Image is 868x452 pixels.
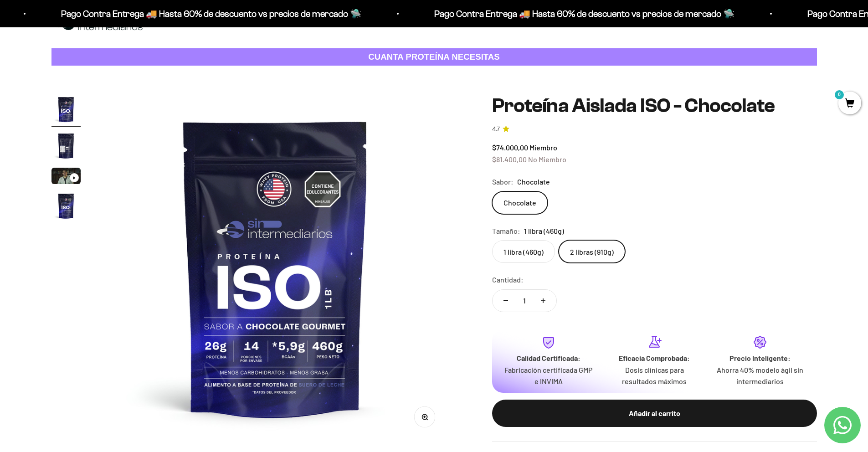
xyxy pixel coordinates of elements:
button: Aumentar cantidad [530,290,556,312]
span: Miembro [529,143,557,152]
legend: Sabor: [492,176,514,188]
button: Ir al artículo 4 [51,191,81,223]
img: Proteína Aislada ISO - Chocolate [103,95,448,441]
mark: 0 [834,89,845,100]
label: Cantidad: [492,274,524,286]
button: Añadir al carrito [492,400,817,427]
span: $74.000,00 [492,143,528,152]
p: Pago Contra Entrega 🚚 Hasta 60% de descuento vs precios de mercado 🛸 [472,6,772,21]
a: 4.74.7 de 5.0 estrellas [492,124,817,134]
span: 4.7 [492,124,500,134]
button: Reducir cantidad [493,290,519,312]
p: Fabricación certificada GMP e INVIMA [503,364,594,387]
strong: CUANTA PROTEÍNA NECESITAS [368,52,500,62]
a: CUANTA PROTEÍNA NECESITAS [51,48,817,66]
h1: Proteína Aislada ISO - Chocolate [492,95,817,117]
span: 1 libra (460g) [524,225,564,237]
p: Pago Contra Entrega 🚚 Hasta 60% de descuento vs precios de mercado 🛸 [98,6,399,21]
span: $81.400,00 [492,155,527,164]
button: Ir al artículo 2 [51,131,81,163]
img: Proteína Aislada ISO - Chocolate [51,131,81,160]
button: Ir al artículo 3 [51,168,81,187]
button: Ir al artículo 1 [51,95,81,127]
img: Proteína Aislada ISO - Chocolate [51,191,81,221]
span: No Miembro [528,155,566,164]
img: Proteína Aislada ISO - Chocolate [51,95,81,124]
p: Dosis clínicas para resultados máximos [609,364,700,387]
span: Chocolate [517,176,550,188]
a: 0 [838,99,861,109]
div: Añadir al carrito [510,407,799,419]
strong: Precio Inteligente: [729,354,791,362]
p: Ahorra 40% modelo ágil sin intermediarios [714,364,806,387]
strong: Eficacia Comprobada: [619,354,690,362]
legend: Tamaño: [492,225,520,237]
strong: Calidad Certificada: [517,354,580,362]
